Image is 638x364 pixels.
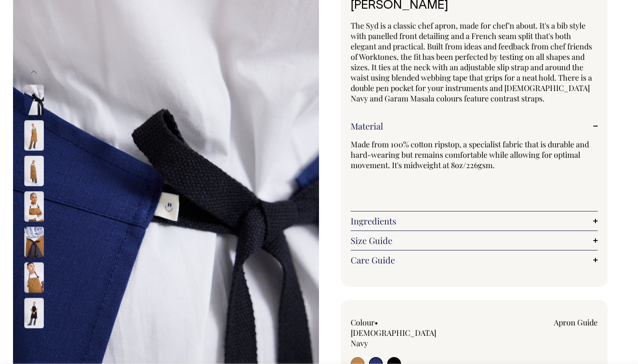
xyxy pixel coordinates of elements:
[375,317,378,328] span: •
[24,298,44,328] img: black
[351,328,436,348] label: [DEMOGRAPHIC_DATA] Navy
[351,139,589,170] span: Made from 100% cotton ripstop, a specialist fabric that is durable and hard-wearing but remains c...
[351,235,598,246] a: Size Guide
[554,317,598,328] a: Apron Guide
[351,121,598,131] a: Material
[351,255,598,265] a: Care Guide
[27,63,40,82] button: Previous
[24,120,44,150] img: garam-masala
[351,216,598,226] a: Ingredients
[24,156,44,186] img: garam-masala
[24,84,44,115] img: french-navy
[24,262,44,292] img: garam-masala
[24,227,44,257] img: garam-masala
[351,317,450,348] div: Colour
[24,191,44,221] img: garam-masala
[351,20,592,104] span: The Syd is a classic chef apron, made for chef'n about. It's a bib style with panelled front deta...
[27,331,40,350] button: Next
